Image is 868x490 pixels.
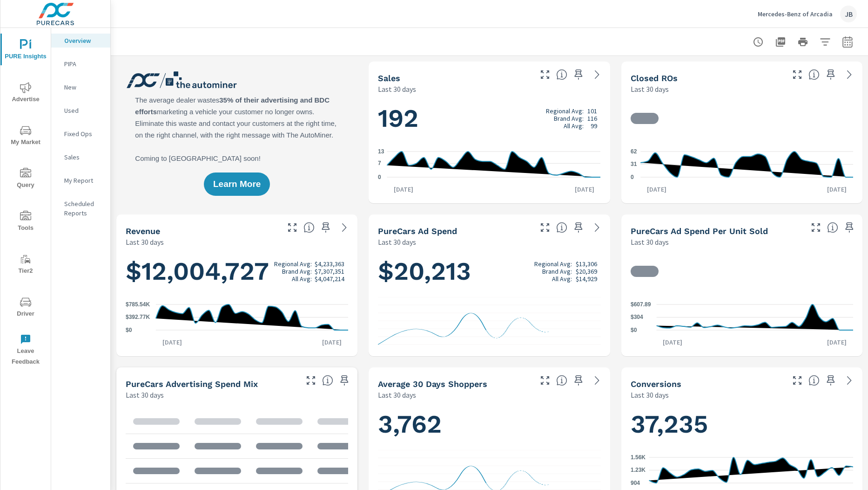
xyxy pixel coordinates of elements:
span: Save this to your personalized report [571,67,586,82]
div: Sales [51,150,110,164]
h1: 3,762 [378,408,600,440]
p: Last 30 days [378,236,416,248]
span: A rolling 30 day total of daily Shoppers on the dealership website, averaged over the selected da... [556,375,567,386]
p: All Avg: [292,275,312,283]
div: PIPA [51,57,110,71]
p: My Report [64,176,103,185]
text: 1.23K [631,467,646,473]
button: Make Fullscreen [285,220,300,235]
button: Make Fullscreen [790,67,805,82]
p: $7,307,351 [315,268,344,275]
p: PIPA [64,59,103,69]
h5: Closed ROs [631,73,678,83]
p: Last 30 days [126,236,164,248]
p: Brand Avg: [282,268,312,275]
span: Save this to your personalized report [337,373,352,388]
p: [DATE] [568,185,601,194]
span: Save this to your personalized report [571,373,586,388]
span: PURE Insights [3,39,48,62]
span: Total sales revenue over the selected date range. [Source: This data is sourced from the dealer’s... [303,222,315,233]
h5: PureCars Ad Spend Per Unit Sold [631,226,768,236]
button: Make Fullscreen [808,220,823,235]
h1: $12,004,727 [126,255,348,287]
p: Sales [64,152,103,162]
text: $785.54K [126,301,150,308]
text: 1.56K [631,454,646,461]
span: Query [3,168,48,191]
div: Overview [51,34,110,48]
p: Regional Avg: [546,107,584,115]
div: JB [840,6,857,22]
div: My Report [51,173,110,187]
span: Average cost of advertising per each vehicle sold at the dealer over the selected date range. The... [827,222,838,233]
p: Last 30 days [126,389,164,400]
p: Overview [64,36,103,45]
p: 101 [587,107,597,115]
span: Number of vehicles sold by the dealership over the selected date range. [Source: This data is sou... [556,69,567,80]
p: Last 30 days [378,83,416,95]
button: Select Date Range [838,33,857,51]
text: 7 [378,160,381,166]
span: Save this to your personalized report [318,220,333,235]
button: Learn More [204,173,270,196]
button: Make Fullscreen [538,67,552,82]
p: 116 [587,115,597,122]
h1: 37,235 [631,408,853,440]
p: Last 30 days [631,83,669,95]
p: Mercedes-Benz of Arcadia [758,10,833,18]
h5: PureCars Advertising Spend Mix [126,379,258,389]
text: $304 [631,314,643,321]
a: See more details in report [590,67,605,82]
p: All Avg: [552,275,572,283]
div: Scheduled Reports [51,197,110,220]
p: Last 30 days [631,236,669,248]
span: Learn More [213,180,261,188]
text: 0 [631,174,634,180]
span: Save this to your personalized report [823,67,838,82]
span: My Market [3,125,48,148]
span: Driver [3,297,48,319]
p: $20,369 [576,268,597,275]
p: $13,306 [576,260,597,268]
h5: Sales [378,73,400,83]
p: Brand Avg: [554,115,584,122]
p: [DATE] [640,185,673,194]
a: See more details in report [590,373,605,388]
text: 904 [631,480,640,486]
span: Tier2 [3,254,48,276]
span: Save this to your personalized report [571,220,586,235]
p: Used [64,106,103,115]
p: [DATE] [821,338,853,347]
h5: Revenue [126,226,160,236]
span: This table looks at how you compare to the amount of budget you spend per channel as opposed to y... [322,375,333,386]
button: Make Fullscreen [303,373,318,388]
div: nav menu [0,28,51,371]
p: $14,929 [576,275,597,283]
div: Used [51,104,110,117]
p: New [64,83,103,92]
text: $392.77K [126,314,150,321]
span: Tools [3,211,48,234]
button: Make Fullscreen [538,373,552,388]
a: See more details in report [337,220,352,235]
span: Save this to your personalized report [823,373,838,388]
p: Regional Avg: [274,260,312,268]
a: See more details in report [842,67,857,82]
p: $4,047,214 [315,275,344,283]
a: See more details in report [590,220,605,235]
span: Total cost of media for all PureCars channels for the selected dealership group over the selected... [556,222,567,233]
p: Last 30 days [631,389,669,400]
h5: Conversions [631,379,681,389]
p: [DATE] [156,338,188,347]
button: Apply Filters [816,33,834,51]
p: [DATE] [316,338,348,347]
button: Make Fullscreen [538,220,552,235]
a: See more details in report [842,373,857,388]
div: Fixed Ops [51,127,110,141]
p: Regional Avg: [534,260,572,268]
span: Number of Repair Orders Closed by the selected dealership group over the selected time range. [So... [808,69,820,80]
h5: PureCars Ad Spend [378,226,457,236]
h5: Average 30 Days Shoppers [378,379,487,389]
text: $0 [631,327,637,333]
span: Advertise [3,82,48,105]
